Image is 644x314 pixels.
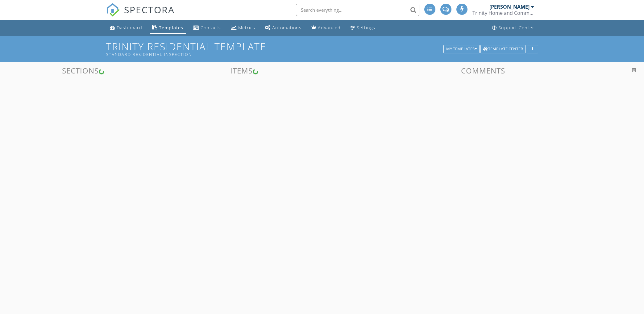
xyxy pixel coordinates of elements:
[326,66,641,75] h3: Comments
[480,46,526,51] a: Template Center
[124,3,175,16] span: SPECTORA
[483,47,523,51] div: Template Center
[106,52,446,57] div: Standard Residential Inspection
[106,3,120,17] img: The Best Home Inspection Software - Spectora
[498,25,534,31] div: Support Center
[272,25,301,31] div: Automations
[472,10,534,16] div: Trinity Home and Commerical Inspection Services
[296,4,419,16] input: Search everything...
[357,25,375,31] div: Settings
[318,25,341,31] div: Advanced
[238,25,255,31] div: Metrics
[106,8,175,21] a: SPECTORA
[490,22,537,34] a: Support Center
[201,25,221,31] div: Contacts
[489,4,530,10] div: [PERSON_NAME]
[228,22,258,34] a: Metrics
[159,25,183,31] div: Templates
[117,25,142,31] div: Dashboard
[161,66,322,75] h3: Items
[480,45,526,53] button: Template Center
[107,22,145,34] a: Dashboard
[446,47,477,51] div: My Templates
[263,22,304,34] a: Automations (Advanced)
[309,22,343,34] a: Advanced
[348,22,378,34] a: Settings
[150,22,186,34] a: Templates
[443,45,480,53] button: My Templates
[106,41,538,57] h1: Trinity Residential Template
[191,22,223,34] a: Contacts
